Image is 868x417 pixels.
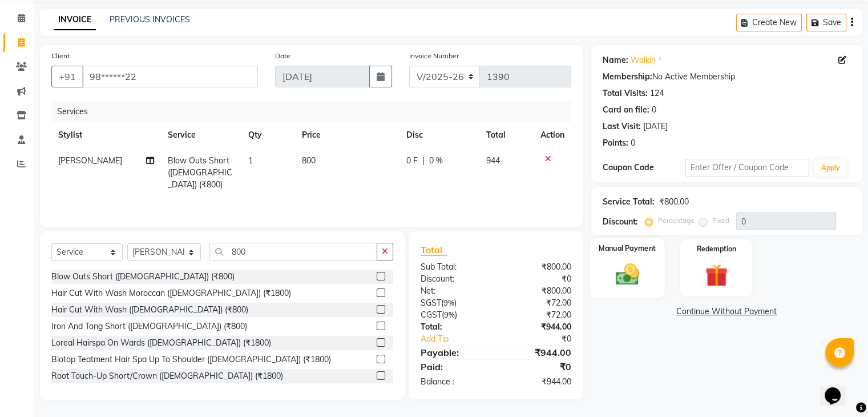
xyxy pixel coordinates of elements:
div: Net: [412,285,496,297]
div: ₹944.00 [496,346,580,359]
span: SGST [421,298,441,308]
button: +91 [51,66,83,87]
th: Service [161,122,241,148]
div: Paid: [412,360,496,374]
label: Invoice Number [409,51,459,61]
div: ₹800.00 [496,261,580,273]
div: 124 [650,87,664,99]
div: Hair Cut With Wash Moroccan ([DEMOGRAPHIC_DATA]) (₹1800) [51,287,291,299]
th: Stylist [51,122,161,148]
button: Apply [814,159,846,177]
div: Name: [603,54,628,66]
iframe: chat widget [820,371,857,406]
img: _gift.svg [698,261,735,290]
a: Add Tip [412,333,510,345]
button: Save [806,14,846,31]
a: INVOICE [54,10,96,30]
input: Search by Name/Mobile/Email/Code [82,66,258,87]
span: [PERSON_NAME] [58,155,122,166]
a: Continue Without Payment [594,306,860,318]
span: 800 [302,155,316,166]
div: ( ) [412,309,496,321]
span: 1 [248,155,253,166]
div: Iron And Tong Short ([DEMOGRAPHIC_DATA]) (₹800) [51,320,247,332]
input: Enter Offer / Coupon Code [685,159,810,177]
div: Loreal Hairspa On Wards ([DEMOGRAPHIC_DATA]) (₹1800) [51,337,271,349]
div: Blow Outs Short ([DEMOGRAPHIC_DATA]) (₹800) [51,271,235,283]
div: ₹0 [496,360,580,374]
div: Services [53,101,580,122]
button: Create New [736,14,802,31]
div: Hair Cut With Wash ([DEMOGRAPHIC_DATA]) (₹800) [51,304,248,316]
div: Membership: [603,71,652,83]
div: Coupon Code [603,162,685,174]
input: Search or Scan [209,243,377,260]
img: _cash.svg [608,261,646,288]
div: Last Visit: [603,121,641,133]
div: Service Total: [603,196,655,208]
div: Total: [412,321,496,333]
th: Qty [241,122,295,148]
label: Redemption [697,244,736,254]
span: 0 % [429,155,443,167]
span: CGST [421,310,442,320]
div: ₹0 [510,333,579,345]
div: ₹72.00 [496,297,580,309]
th: Disc [399,122,479,148]
div: Balance : [412,376,496,388]
label: Percentage [658,215,695,226]
label: Client [51,51,70,61]
div: Discount: [412,273,496,285]
span: | [422,155,425,167]
div: ₹944.00 [496,376,580,388]
div: Sub Total: [412,261,496,273]
th: Action [534,122,571,148]
label: Fixed [712,215,729,226]
span: Blow Outs Short ([DEMOGRAPHIC_DATA]) (₹800) [168,155,232,190]
th: Price [295,122,399,148]
a: PREVIOUS INVOICES [110,14,190,25]
th: Total [479,122,534,148]
div: 0 [631,137,635,149]
div: ₹72.00 [496,309,580,321]
span: 9% [443,298,454,307]
div: ₹800.00 [496,285,580,297]
span: 944 [486,155,500,166]
div: ( ) [412,297,496,309]
div: ₹944.00 [496,321,580,333]
label: Date [275,51,290,61]
label: Manual Payment [599,243,656,254]
div: Payable: [412,346,496,359]
div: Root Touch-Up Short/Crown ([DEMOGRAPHIC_DATA]) (₹1800) [51,370,283,382]
div: Points: [603,137,628,149]
span: 9% [444,310,455,319]
span: 0 F [406,155,418,167]
div: ₹800.00 [659,196,689,208]
div: ₹0 [496,273,580,285]
div: Discount: [603,216,638,228]
div: Total Visits: [603,87,648,99]
div: 0 [652,104,656,116]
div: Card on file: [603,104,649,116]
div: No Active Membership [603,71,851,83]
span: Total [421,244,447,256]
div: Biotop Teatment Hair Spa Up To Shoulder ([DEMOGRAPHIC_DATA]) (₹1800) [51,354,331,366]
div: [DATE] [643,121,668,133]
a: Walkin * [631,54,661,66]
